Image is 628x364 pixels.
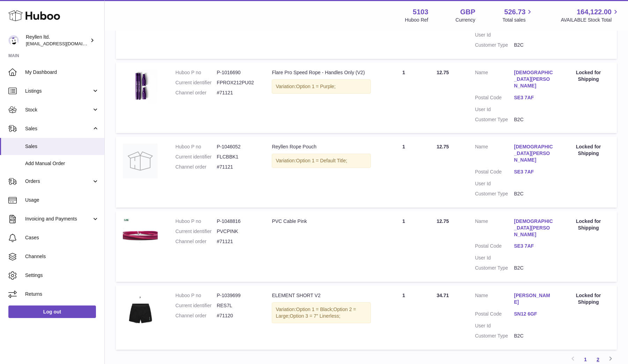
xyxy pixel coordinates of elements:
[436,293,449,298] span: 34.71
[123,144,158,178] img: no-photo.jpg
[272,69,371,76] div: Flare Pro Speed Rope - Handles Only (V2)
[475,265,514,271] dt: Customer Type
[25,291,99,297] span: Returns
[175,292,217,299] dt: Huboo P no
[272,292,371,299] div: ELEMENT SHORT V2
[296,307,334,312] span: Option 1 = Black;
[514,42,553,48] dd: B2C
[561,17,620,23] span: AVAILABLE Stock Total
[514,243,553,249] a: SE3 7AF
[26,34,89,47] div: Reyllen ltd.
[25,234,99,241] span: Cases
[272,218,371,225] div: PVC Cable Pink
[123,292,158,327] img: 51031747233102.jpg
[272,302,371,323] div: Variation:
[123,69,158,104] img: 51031729758523.jpg
[296,158,347,163] span: Option 1 = Default Title;
[514,311,553,317] a: SN12 6GF
[217,154,258,160] dd: FLCBBK1
[413,7,428,17] strong: 5103
[217,218,258,225] dd: P-1048816
[436,70,449,75] span: 12.75
[567,69,610,83] div: Locked for Shipping
[378,285,430,349] td: 1
[25,253,99,260] span: Channels
[272,154,371,168] div: Variation:
[217,144,258,150] dd: P-1046052
[175,164,217,170] dt: Channel order
[567,144,610,157] div: Locked for Shipping
[405,17,428,23] div: Huboo Ref
[514,191,553,197] dd: B2C
[504,7,525,17] span: 526.73
[25,107,92,113] span: Stock
[475,169,514,177] dt: Postal Code
[175,144,217,150] dt: Huboo P no
[475,323,514,329] dt: User Id
[514,169,553,175] a: SE3 7AF
[475,180,514,187] dt: User Id
[217,90,258,96] dd: #71121
[25,216,92,222] span: Invoicing and Payments
[26,41,103,46] span: [EMAIL_ADDRESS][DOMAIN_NAME]
[475,42,514,48] dt: Customer Type
[276,307,356,319] span: Option 2 = Large;
[475,218,514,240] dt: Name
[175,90,217,96] dt: Channel order
[475,94,514,103] dt: Postal Code
[175,302,217,309] dt: Current identifier
[175,218,217,225] dt: Huboo P no
[514,333,553,339] dd: B2C
[475,116,514,123] dt: Customer Type
[217,292,258,299] dd: P-1039699
[475,106,514,113] dt: User Id
[25,272,99,279] span: Settings
[514,265,553,271] dd: B2C
[272,79,371,94] div: Variation:
[567,292,610,305] div: Locked for Shipping
[217,312,258,319] dd: #71120
[378,62,430,133] td: 1
[217,238,258,245] dd: #71121
[436,218,449,224] span: 12.75
[577,7,612,17] span: 164,122.00
[475,191,514,197] dt: Customer Type
[561,7,620,23] a: 164,122.00 AVAILABLE Stock Total
[378,137,430,207] td: 1
[460,7,475,17] strong: GBP
[217,228,258,235] dd: PVCPINK
[514,144,553,163] a: [DEMOGRAPHIC_DATA][PERSON_NAME]
[8,305,96,318] a: Log out
[175,69,217,76] dt: Huboo P no
[475,32,514,38] dt: User Id
[217,164,258,170] dd: #71121
[290,313,340,319] span: Option 3 = 7" Linerless;
[175,238,217,245] dt: Channel order
[25,125,92,132] span: Sales
[475,144,514,165] dt: Name
[25,88,92,94] span: Listings
[502,17,533,23] span: Total sales
[514,292,553,305] a: [PERSON_NAME]
[514,218,553,238] a: [DEMOGRAPHIC_DATA][PERSON_NAME]
[475,255,514,261] dt: User Id
[567,218,610,231] div: Locked for Shipping
[25,69,99,76] span: My Dashboard
[217,79,258,86] dd: FPROX212PU02
[514,116,553,123] dd: B2C
[296,84,336,89] span: Option 1 = Purple;
[436,144,449,149] span: 12.75
[175,312,217,319] dt: Channel order
[123,218,158,253] img: 51031753537159.jpg
[475,292,514,307] dt: Name
[456,17,476,23] div: Currency
[475,69,514,91] dt: Name
[25,143,99,150] span: Sales
[25,160,99,167] span: Add Manual Order
[475,243,514,251] dt: Postal Code
[8,35,19,46] img: reyllen@reyllen.com
[272,144,371,150] div: Reyllen Rope Pouch
[514,94,553,101] a: SE3 7AF
[217,302,258,309] dd: RES7L
[25,178,92,185] span: Orders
